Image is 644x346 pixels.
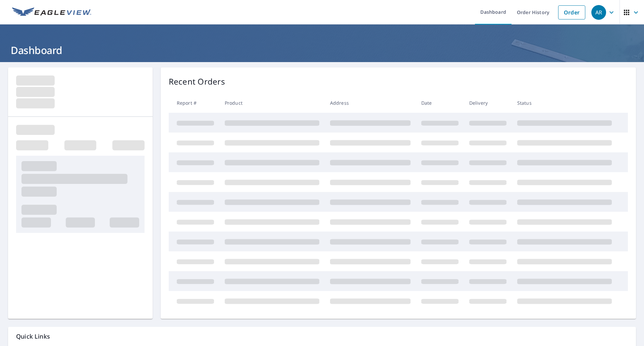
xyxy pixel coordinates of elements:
a: Order [558,5,585,19]
th: Product [219,93,325,113]
div: AR [591,5,606,20]
h1: Dashboard [8,43,636,57]
p: Recent Orders [169,76,225,88]
p: Quick Links [16,332,628,341]
th: Status [512,93,617,113]
th: Report # [169,93,219,113]
th: Delivery [464,93,512,113]
th: Date [416,93,464,113]
img: EV Logo [12,7,91,17]
th: Address [325,93,416,113]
